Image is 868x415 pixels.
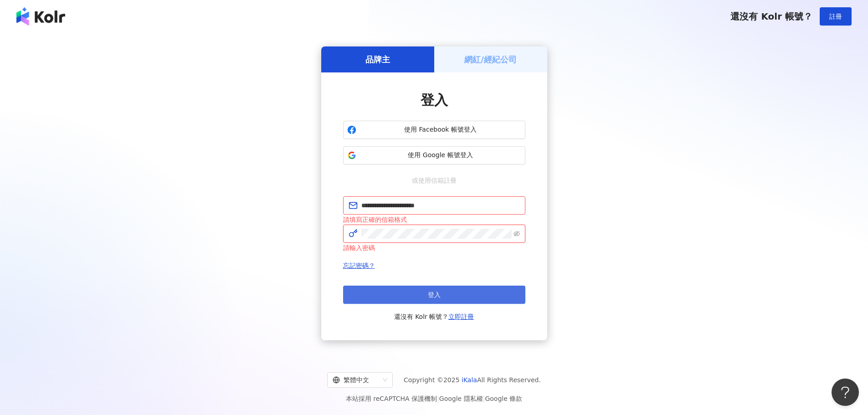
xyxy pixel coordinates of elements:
div: 請填寫正確的信箱格式 [343,215,525,225]
span: 或使用信箱註冊 [406,175,463,185]
span: | [437,395,439,402]
h5: 品牌主 [365,54,390,65]
span: 註冊 [829,13,842,20]
h5: 網紅/經紀公司 [464,54,517,65]
span: 本站採用 reCAPTCHA 保護機制 [346,393,522,404]
div: 繁體中文 [333,373,379,387]
a: Google 條款 [485,395,522,402]
span: | [483,395,485,402]
button: 登入 [343,286,525,304]
span: 還沒有 Kolr 帳號？ [394,311,474,322]
span: 還沒有 Kolr 帳號？ [730,11,812,22]
button: 使用 Facebook 帳號登入 [343,121,525,139]
span: 使用 Google 帳號登入 [360,151,521,160]
button: 註冊 [820,7,852,26]
button: 使用 Google 帳號登入 [343,146,525,164]
img: logo [16,7,65,26]
a: iKala [462,376,477,384]
span: eye-invisible [514,231,520,237]
div: 請輸入密碼 [343,243,525,253]
span: Copyright © 2025 All Rights Reserved. [404,374,541,385]
span: 使用 Facebook 帳號登入 [360,125,521,134]
span: 登入 [421,92,448,108]
a: 立即註冊 [448,313,474,320]
a: Google 隱私權 [439,395,483,402]
iframe: Help Scout Beacon - Open [832,379,859,406]
a: 忘記密碼？ [343,262,375,269]
span: 登入 [428,291,441,298]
